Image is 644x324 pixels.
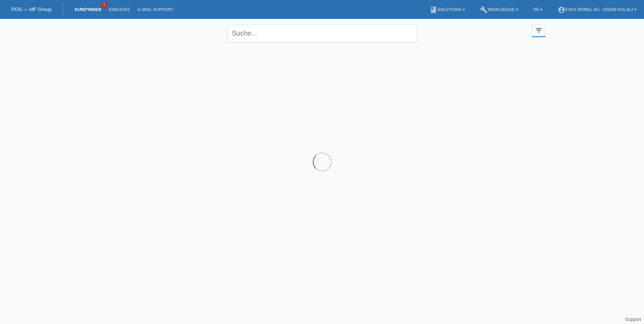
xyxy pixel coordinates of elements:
a: buildWerkzeuge ▾ [476,7,522,12]
a: Support [625,317,641,322]
a: POS — MF Group [11,6,51,12]
a: bookAnleitung ▾ [426,7,469,12]
i: build [480,6,488,14]
i: filter_list [535,26,543,34]
input: Suche... [228,25,417,42]
a: DE ▾ [530,7,546,12]
a: account_circleEVAX Möbel AG - Engin Kulali ▾ [554,7,640,12]
i: book [430,6,437,14]
a: E-Mail Support [134,7,177,12]
i: account_circle [558,6,565,14]
a: Kund*innen [71,7,105,12]
a: Einkäufe [105,7,134,12]
span: 1 [101,2,107,8]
